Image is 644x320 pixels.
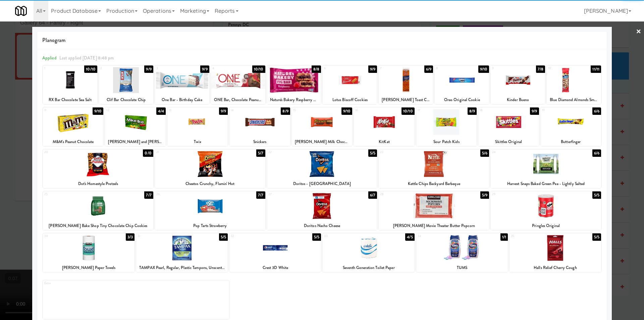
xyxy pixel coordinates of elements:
div: Extra [44,280,136,286]
div: Sour Patch Kids [416,138,477,146]
div: 7 [380,65,406,71]
div: 10/10 [401,107,415,115]
div: 19 [542,107,571,113]
div: Lotus Biscoff Cookies [324,96,376,104]
div: Extra [43,280,229,319]
div: TAMPAX Pearl, Regular, Plastic Tampons, Unscented [136,264,228,272]
div: 267/7Pop Tarts Strawberry [155,191,265,230]
div: 21 [156,149,210,155]
div: Pop Tarts Strawberry [155,222,265,230]
div: [PERSON_NAME] Movie Theater Butter Popcorn [380,222,488,230]
div: ONE Bar, Chocolate Peanut Butter Cup [212,96,264,104]
div: 5/7 [256,149,265,157]
div: Butterfinger [541,138,601,146]
div: Nature's Bakery Raspberry Fig Bar [268,96,320,104]
div: 69/9Lotus Biscoff Cookies [323,65,377,104]
div: 196/6Butterfinger [541,107,601,146]
div: 35 [511,233,555,239]
div: 295/5Pringles Original [491,191,601,230]
div: Lotus Biscoff Cookies [323,96,377,104]
div: 410/10ONE Bar, Chocolate Peanut Butter Cup [211,65,265,104]
div: 5/9 [480,191,489,199]
div: 97/8Kinder Bueno [491,65,545,104]
div: 257/7[PERSON_NAME] Bake Shop Tiny Chocolate Chip Cookies [43,191,153,230]
div: 1 [44,65,70,71]
div: 325/5Crest 3D White [229,233,321,272]
div: Skittles Original [478,138,539,146]
div: 4 [212,65,238,71]
div: 22 [268,149,322,155]
div: 276/7Doritos Nacho Cheese [267,191,377,230]
div: [PERSON_NAME] Paper Towels [43,264,135,272]
span: Last applied [DATE] 8:48 pm [59,55,114,61]
div: 9/9 [219,107,228,115]
div: 2 [100,65,126,71]
div: Clif Bar Chocolate Chip [99,96,153,104]
span: Planogram [42,35,602,45]
div: 139/9Twix [167,107,228,146]
div: Sour Patch Kids [417,138,476,146]
div: Dot's Homestyle Pretzels [44,180,152,188]
div: Snickers [230,138,289,146]
div: 7/7 [256,191,265,199]
div: 159/10[PERSON_NAME] Milk Chocolate Peanut Butter [292,107,352,146]
div: 285/9[PERSON_NAME] Movie Theater Butter Popcorn [379,191,489,230]
div: 6/9 [424,65,433,73]
div: 12 [106,107,135,113]
div: 0/0 [143,149,153,157]
div: 16 [355,107,384,113]
div: 9/9 [144,65,153,73]
div: 3/3 [126,233,135,241]
div: 235/6Kettle Chips Backyard Barbeque [379,149,489,188]
div: Doritos Nacho Cheese [267,222,377,230]
div: Doritos Nacho Cheese [268,222,376,230]
div: [PERSON_NAME] Movie Theater Butter Popcorn [379,222,489,230]
div: Butterfinger [542,138,600,146]
div: 18 [480,107,508,113]
div: 9 [492,65,518,71]
div: 20 [44,149,98,155]
div: 7/8 [536,65,545,73]
div: ONE Bar, Chocolate Peanut Butter Cup [211,96,265,104]
div: 89/10Oreo Original Cookie [435,65,489,104]
div: Kettle Chips Backyard Barbeque [379,180,489,188]
div: 6/6 [592,107,601,115]
div: TAMPAX Pearl, Regular, Plastic Tampons, Unscented [137,264,227,272]
div: Seventh Generation Toilet Paper [324,264,413,272]
div: 8/9 [468,107,477,115]
div: 6/6 [592,149,601,157]
div: 5/5 [592,233,601,241]
div: 1/1 [500,233,508,241]
div: 29/9Clif Bar Chocolate Chip [99,65,153,104]
div: Nature's Bakery Raspberry Fig Bar [267,96,321,104]
div: TUMS [416,264,508,272]
div: 9/9 [200,65,209,73]
div: Blue Diamond Almonds Smokehouse [547,96,601,104]
div: Snickers [229,138,290,146]
div: Dot's Homestyle Pretzels [43,180,153,188]
div: 341/1TUMS [416,233,508,272]
div: 246/6Harvest Snaps Baked Green Pea - Lightly Salted [491,149,601,188]
div: 10/10 [84,65,97,73]
div: Oreo Original Cookie [436,96,488,104]
div: One Bar - Birthday Cake [155,96,209,104]
div: 189/9Skittles Original [478,107,539,146]
div: 200/0Dot's Homestyle Pretzels [43,149,153,188]
div: TUMS [417,264,507,272]
div: Crest 3D White [230,264,320,272]
span: Applied [42,55,57,61]
div: KitKat [354,138,414,146]
div: Cheetos Crunchy, Flamin' Hot [155,180,265,188]
div: Crest 3D White [229,264,321,272]
div: Pop Tarts Strawberry [156,222,264,230]
div: 23 [380,149,434,155]
div: Kinder Bueno [491,96,545,104]
div: 5/5 [219,233,228,241]
div: 315/5TAMPAX Pearl, Regular, Plastic Tampons, Unscented [136,233,228,272]
div: Doritos - [GEOGRAPHIC_DATA] [268,180,376,188]
div: 76/9[PERSON_NAME] Toast Chee Peanut Butter [379,65,433,104]
div: 5/5 [592,191,601,199]
div: 11 [44,107,73,113]
div: 9/9 [368,65,377,73]
div: 334/5Seventh Generation Toilet Paper [323,233,414,272]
